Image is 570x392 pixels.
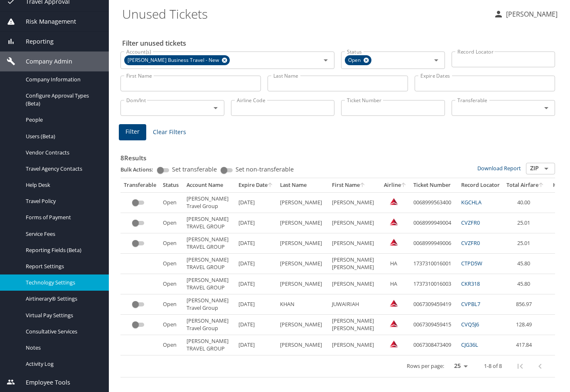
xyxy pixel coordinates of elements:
td: [PERSON_NAME] TRAVEL GROUP [183,254,235,274]
th: Account Name [183,178,235,192]
td: [PERSON_NAME] Travel Group [183,315,235,335]
p: [PERSON_NAME] [504,9,558,19]
img: Delta Airlines [390,319,398,328]
td: [DATE] [235,294,277,315]
td: [DATE] [235,213,277,233]
button: Filter [119,124,146,140]
a: CKR318 [461,280,480,287]
button: [PERSON_NAME] [490,7,561,22]
button: sort [268,183,273,188]
td: 0067308473409 [410,335,458,355]
td: 1737310016003 [410,274,458,294]
td: 128.49 [503,315,548,335]
span: Notes [26,344,99,352]
th: Expire Date [235,178,277,192]
span: Clear Filters [153,127,186,137]
td: Open [160,233,183,254]
span: People [26,116,99,124]
td: [DATE] [235,233,277,254]
td: 45.80 [503,274,548,294]
span: Virtual Pay Settings [26,311,99,319]
button: Open [210,102,221,114]
td: Open [160,192,183,213]
select: rows per page [447,360,471,372]
p: Rows per page: [407,363,444,369]
span: Users (Beta) [26,132,99,140]
span: Company Information [26,76,99,83]
td: 25.01 [503,233,548,254]
span: Vendor Contracts [26,149,99,157]
h1: Unused Tickets [122,1,487,27]
td: 417.84 [503,335,548,355]
td: [PERSON_NAME] TRAVEL GROUP [183,213,235,233]
span: Open [345,56,366,65]
td: [DATE] [235,274,277,294]
td: [DATE] [235,335,277,355]
td: Open [160,294,183,315]
div: Transferable [124,181,156,189]
p: Bulk Actions: [120,166,160,173]
td: Open [160,213,183,233]
span: Travel Agency Contacts [26,165,99,173]
td: KHAN [277,294,329,315]
td: 0067309459419 [410,294,458,315]
th: First Name [329,178,381,192]
img: Delta Airlines [390,218,398,226]
td: [DATE] [235,315,277,335]
td: 0068999949004 [410,213,458,233]
h3: 8 Results [120,148,555,163]
td: 40.00 [503,192,548,213]
td: [PERSON_NAME] [277,233,329,254]
a: CVZFR0 [461,239,480,247]
td: Open [160,315,183,335]
span: Help Desk [26,181,99,189]
button: sort [401,183,407,188]
a: CJG36L [461,341,478,348]
span: Configure Approval Types (Beta) [26,92,99,108]
td: Open [160,335,183,355]
td: [PERSON_NAME] [329,192,381,213]
td: 0068999949006 [410,233,458,254]
td: [PERSON_NAME] [277,335,329,355]
td: 856.97 [503,294,548,315]
span: Activity Log [26,360,99,368]
span: HA [390,260,397,267]
a: CTPD5W [461,260,482,267]
div: [PERSON_NAME] Business Travel - New [124,55,230,65]
td: 25.01 [503,213,548,233]
td: 0067309459415 [410,315,458,335]
img: Delta Airlines [390,299,398,307]
img: Delta Airlines [390,340,398,348]
span: [PERSON_NAME] Business Travel - New [124,56,224,65]
td: JUWAIRIAH [329,294,381,315]
td: [PERSON_NAME] [329,213,381,233]
span: HA [390,280,397,287]
button: Open [430,54,442,66]
span: Risk Management [15,17,76,26]
td: [PERSON_NAME] Travel Group [183,294,235,315]
span: Company Admin [15,57,72,66]
span: Forms of Payment [26,213,99,221]
button: sort [538,183,544,188]
td: 0068999563400 [410,192,458,213]
td: Open [160,254,183,274]
span: Reporting [15,37,54,46]
span: Technology Settings [26,279,99,287]
td: [DATE] [235,254,277,274]
img: Delta Airlines [390,197,398,206]
td: [PERSON_NAME] [277,192,329,213]
span: Set non-transferable [236,167,294,172]
td: [PERSON_NAME] [PERSON_NAME] [329,315,381,335]
td: [PERSON_NAME] TRAVEL GROUP [183,233,235,254]
div: Open [345,55,371,65]
button: Open [541,102,552,114]
button: Clear Filters [150,125,189,140]
th: Last Name [277,178,329,192]
td: [PERSON_NAME] TRAVEL GROUP [183,274,235,294]
span: Travel Policy [26,197,99,205]
span: Airtinerary® Settings [26,295,99,303]
span: Report Settings [26,262,99,270]
h2: Filter unused tickets [122,37,557,50]
td: 1737310016001 [410,254,458,274]
span: Filter [125,127,140,137]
